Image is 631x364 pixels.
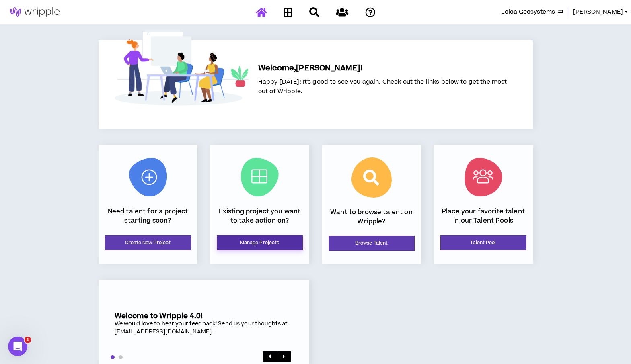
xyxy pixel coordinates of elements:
[115,312,293,320] h5: Welcome to Wripple 4.0!
[329,236,415,251] a: Browse Talent
[258,63,507,74] h5: Welcome, [PERSON_NAME] !
[573,8,623,16] span: [PERSON_NAME]
[8,337,27,356] iframe: Intercom live chat
[501,8,563,16] button: Leica Geosystems
[217,235,303,250] a: Manage Projects
[329,208,415,226] p: Want to browse talent on Wripple?
[258,78,507,96] span: Happy [DATE]! It's good to see you again. Check out the links below to get the most out of Wripple.
[129,158,167,196] img: New Project
[440,207,526,225] p: Place your favorite talent in our Talent Pools
[105,235,191,250] a: Create New Project
[217,207,303,225] p: Existing project you want to take action on?
[465,158,502,196] img: Talent Pool
[25,337,31,343] span: 1
[501,8,555,16] span: Leica Geosystems
[440,235,526,250] a: Talent Pool
[105,207,191,225] p: Need talent for a project starting soon?
[241,158,279,196] img: Current Projects
[115,320,293,336] div: We would love to hear your feedback! Send us your thoughts at [EMAIL_ADDRESS][DOMAIN_NAME].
